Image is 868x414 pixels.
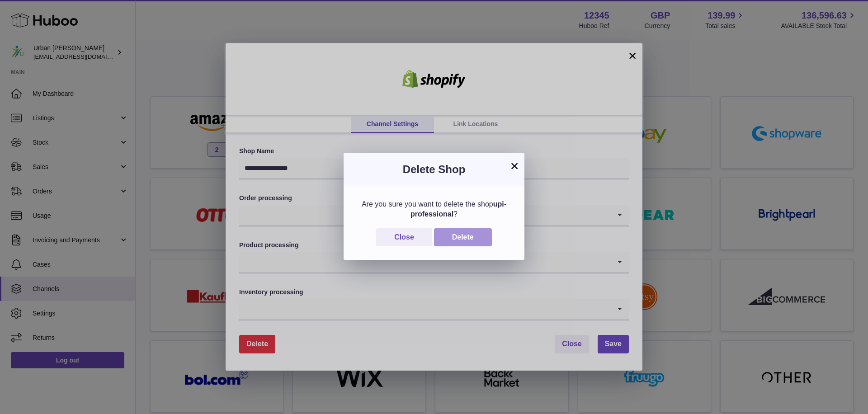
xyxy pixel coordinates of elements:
[434,228,492,247] button: Delete
[376,228,432,247] button: Close
[509,160,520,171] button: ×
[410,200,506,218] b: upi-professional
[357,162,511,177] h3: Delete Shop
[357,199,511,219] div: Are you sure you want to delete the shop ?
